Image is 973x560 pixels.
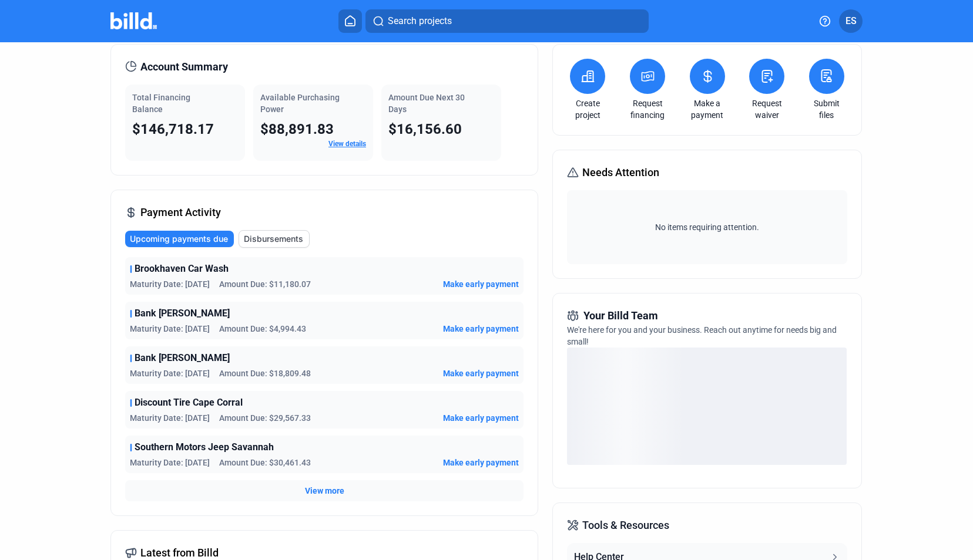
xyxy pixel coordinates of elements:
a: Request waiver [746,97,787,121]
button: Upcoming payments due [125,231,234,247]
button: Search projects [365,9,649,33]
span: Bank [PERSON_NAME] [135,306,230,321]
span: Maturity Date: [DATE] [130,367,210,379]
span: Upcoming payments due [130,233,228,245]
span: Maturity Date: [DATE] [130,278,210,290]
a: Make a payment [687,97,728,121]
span: Amount Due: $18,809.48 [219,367,311,379]
button: Make early payment [443,278,519,290]
span: ES [845,14,857,28]
span: Search projects [388,14,452,28]
span: Available Purchasing Power [260,93,340,114]
span: Brookhaven Car Wash [135,262,229,276]
a: Request financing [627,97,668,121]
span: $16,156.60 [388,121,462,137]
span: Amount Due: $30,461.43 [219,457,311,468]
span: Maturity Date: [DATE] [130,457,210,468]
span: Amount Due Next 30 Days [388,93,465,114]
button: Make early payment [443,323,519,335]
span: Total Financing Balance [132,93,190,114]
span: Disbursements [244,233,303,245]
a: View details [328,140,366,148]
span: Amount Due: $29,567.33 [219,412,311,424]
span: Payment Activity [140,204,221,221]
img: Billd Company Logo [110,12,157,29]
span: No items requiring attention. [572,221,842,233]
span: Account Summary [140,59,228,75]
span: We're here for you and your business. Reach out anytime for needs big and small! [567,325,837,346]
a: Submit files [806,97,847,121]
span: Amount Due: $11,180.07 [219,278,311,290]
span: Discount Tire Cape Corral [135,396,243,410]
span: Southern Motors Jeep Savannah [135,440,274,454]
button: Make early payment [443,367,519,379]
button: Make early payment [443,412,519,424]
div: loading [567,348,847,465]
span: Tools & Resources [582,517,669,534]
span: Amount Due: $4,994.43 [219,323,306,335]
button: Make early payment [443,457,519,468]
span: $146,718.17 [132,121,214,137]
a: Create project [567,97,608,121]
span: Needs Attention [582,164,659,181]
span: Maturity Date: [DATE] [130,323,210,335]
span: Maturity Date: [DATE] [130,412,210,424]
button: View more [305,485,344,497]
span: $88,891.83 [260,121,334,137]
span: Bank [PERSON_NAME] [135,351,230,365]
span: Your Billd Team [583,308,658,324]
button: ES [839,9,863,33]
button: Disbursements [239,230,310,248]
